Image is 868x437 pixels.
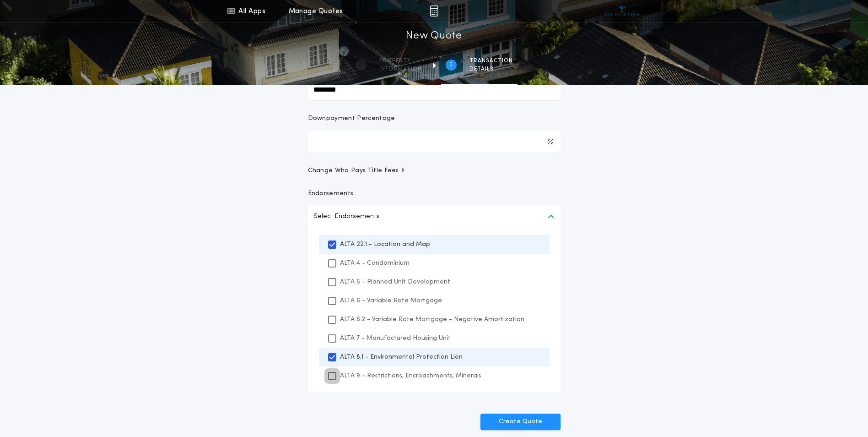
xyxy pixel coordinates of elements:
[469,66,513,73] span: details
[308,166,406,175] span: Change Who Pays Title Fees
[308,131,561,153] input: Downpayment Percentage
[430,5,438,16] img: img
[449,61,453,69] h2: 2
[379,66,422,73] span: information
[308,78,561,100] input: New Loan Amount
[340,296,442,306] p: ALTA 6 - Variable Rate Mortgage
[308,189,561,198] p: Endorsements
[308,166,561,175] button: Change Who Pays Title Fees
[308,228,561,393] ul: Select Endorsements
[308,206,561,228] button: Select Endorsements
[340,333,451,343] p: ALTA 7 - Manufactured Housing Unit
[605,6,639,16] img: vs-icon
[340,240,430,249] p: ALTA 22.1 - Location and Map
[340,352,463,362] p: ALTA 8.1 - Environmental Protection Lien
[308,114,395,123] p: Downpayment Percentage
[340,277,450,287] p: ALTA 5 - Planned Unit Development
[340,315,524,324] p: ALTA 6.2 - Variable Rate Mortgage - Negative Amortization
[313,211,379,222] p: Select Endorsements
[340,371,481,381] p: ALTA 9 - Restrictions, Encroachments, Minerals
[340,258,410,268] p: ALTA 4 - Condominium
[379,57,422,65] span: Property
[480,414,561,430] button: Create Quote
[469,57,513,65] span: Transaction
[406,29,462,44] h1: New Quote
